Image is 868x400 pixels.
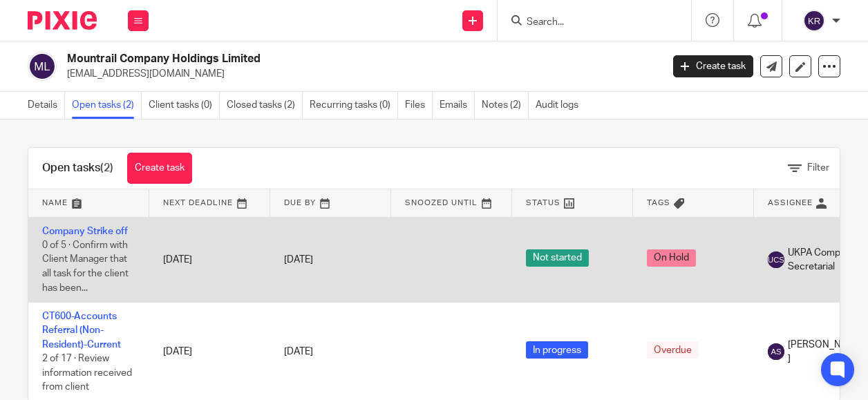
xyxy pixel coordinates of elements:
span: Filter [807,163,829,173]
span: On Hold [647,249,696,267]
span: 0 of 5 · Confirm with Client Manager that all task for the client has been... [42,240,129,293]
a: Closed tasks (2) [227,92,303,119]
input: Search [525,17,650,29]
a: Open tasks (2) [72,92,142,119]
span: UKPA Company Secretarial [788,246,861,274]
a: Notes (2) [482,92,529,119]
img: svg%3E [768,251,784,268]
span: [DATE] [284,255,313,265]
p: [EMAIL_ADDRESS][DOMAIN_NAME] [67,67,652,81]
span: Snoozed Until [405,199,478,207]
img: svg%3E [803,10,825,32]
span: Tags [647,199,670,207]
a: Create task [127,153,192,184]
a: Emails [440,92,475,119]
a: Files [405,92,433,119]
span: In progress [526,341,588,359]
span: Not started [526,249,589,267]
a: Audit logs [536,92,585,119]
a: Create task [673,55,753,77]
span: Overdue [647,341,699,359]
td: [DATE] [149,217,270,303]
span: Status [526,199,560,207]
a: Client tasks (0) [149,92,220,119]
h1: Open tasks [42,161,113,175]
a: Recurring tasks (0) [310,92,398,119]
a: Company Strike off [42,227,128,236]
span: 2 of 17 · Review information received from client [42,354,132,392]
span: (2) [100,162,113,173]
img: svg%3E [28,52,57,81]
span: [PERSON_NAME] [788,338,861,366]
img: svg%3E [768,343,784,360]
span: [DATE] [284,347,313,356]
a: Details [28,92,65,119]
a: CT600-Accounts Referral (Non-Resident)-Current [42,312,121,350]
img: Pixie [28,11,97,30]
h2: Mountrail Company Holdings Limited [67,52,536,66]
